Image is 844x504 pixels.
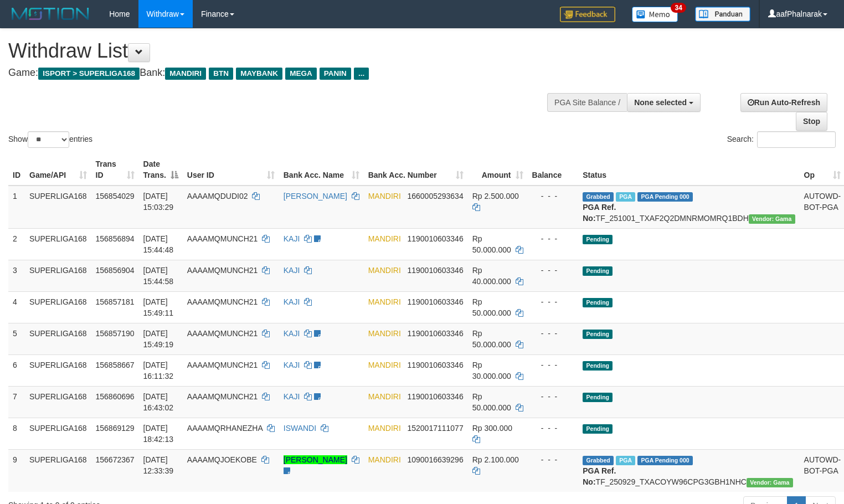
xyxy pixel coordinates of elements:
span: Rp 2.100.000 [472,455,519,464]
td: 4 [8,291,25,323]
span: BTN [209,68,233,80]
td: 5 [8,323,25,354]
span: AAAAMQDUDI02 [187,192,248,200]
div: - - - [532,328,574,339]
img: MOTION_logo.png [8,6,92,22]
span: 156860696 [96,392,135,401]
span: ISPORT > SUPERLIGA168 [38,68,140,80]
button: None selected [627,93,701,112]
img: panduan.png [695,7,750,22]
b: PGA Ref. No: [583,203,616,223]
span: Rp 50.000.000 [472,329,511,349]
a: KAJI [284,361,300,369]
div: PGA Site Balance / [547,93,627,112]
td: SUPERLIGA168 [25,291,91,323]
a: KAJI [284,266,300,275]
td: 9 [8,449,25,492]
span: Pending [583,266,613,276]
span: [DATE] 15:03:29 [143,192,174,212]
a: KAJI [284,329,300,338]
span: AAAAMQRHANEZHA [187,424,263,433]
th: Amount: activate to sort column ascending [468,154,528,186]
div: - - - [532,391,574,402]
span: Copy 1190010603346 to clipboard [407,361,463,369]
span: MAYBANK [236,68,282,80]
span: Copy 1090016639296 to clipboard [407,455,463,464]
span: Marked by aafsoycanthlai [616,192,635,202]
div: - - - [532,296,574,307]
div: - - - [532,423,574,434]
span: Copy 1190010603346 to clipboard [407,392,463,401]
span: AAAAMQMUNCH21 [187,329,258,338]
span: PGA Pending [637,192,693,202]
label: Search: [727,131,836,148]
span: MANDIRI [368,192,401,200]
a: [PERSON_NAME] [284,192,347,200]
span: [DATE] 15:44:48 [143,234,174,254]
span: Pending [583,424,613,434]
td: 6 [8,354,25,386]
span: MEGA [285,68,317,80]
span: Pending [583,235,613,244]
img: Feedback.jpg [560,7,615,22]
span: Marked by aafsengchandara [616,456,635,465]
select: Showentries [28,131,69,148]
span: 34 [671,3,686,13]
span: MANDIRI [368,266,401,275]
th: Bank Acc. Name: activate to sort column ascending [279,154,364,186]
h4: Game: Bank: [8,68,552,79]
div: - - - [532,233,574,244]
span: [DATE] 12:33:39 [143,455,174,475]
td: SUPERLIGA168 [25,323,91,354]
span: Rp 2.500.000 [472,192,519,200]
span: Rp 50.000.000 [472,297,511,317]
span: 156854029 [96,192,135,200]
span: Copy 1520017111077 to clipboard [407,424,463,433]
span: 156856894 [96,234,135,243]
span: [DATE] 15:49:19 [143,329,174,349]
span: Rp 30.000.000 [472,361,511,380]
span: None selected [634,98,687,107]
td: 3 [8,260,25,291]
span: [DATE] 16:43:02 [143,392,174,412]
span: MANDIRI [368,424,401,433]
td: SUPERLIGA168 [25,354,91,386]
span: PGA Pending [637,456,693,465]
span: Pending [583,330,613,339]
span: [DATE] 16:11:32 [143,361,174,380]
span: Pending [583,298,613,307]
label: Show entries [8,131,92,148]
span: Rp 50.000.000 [472,392,511,412]
span: AAAAMQMUNCH21 [187,392,258,401]
a: Stop [796,112,827,131]
span: MANDIRI [368,455,401,464]
th: Bank Acc. Number: activate to sort column ascending [364,154,468,186]
span: Copy 1190010603346 to clipboard [407,266,463,275]
span: MANDIRI [368,234,401,243]
th: ID [8,154,25,186]
td: SUPERLIGA168 [25,449,91,492]
span: AAAAMQMUNCH21 [187,361,258,369]
span: 156856904 [96,266,135,275]
img: Button%20Memo.svg [632,7,678,22]
a: Run Auto-Refresh [740,93,827,112]
span: [DATE] 15:44:58 [143,266,174,286]
div: - - - [532,191,574,202]
a: KAJI [284,297,300,306]
span: Copy 1190010603346 to clipboard [407,329,463,338]
span: MANDIRI [165,68,206,80]
th: User ID: activate to sort column ascending [183,154,279,186]
div: - - - [532,454,574,465]
span: 156857190 [96,329,135,338]
th: Game/API: activate to sort column ascending [25,154,91,186]
span: 156869129 [96,424,135,433]
td: 1 [8,186,25,229]
span: Rp 50.000.000 [472,234,511,254]
span: [DATE] 18:42:13 [143,424,174,444]
span: 156857181 [96,297,135,306]
span: Pending [583,361,613,371]
span: Copy 1190010603346 to clipboard [407,234,463,243]
td: 7 [8,386,25,418]
span: Grabbed [583,192,614,202]
th: Trans ID: activate to sort column ascending [91,154,139,186]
